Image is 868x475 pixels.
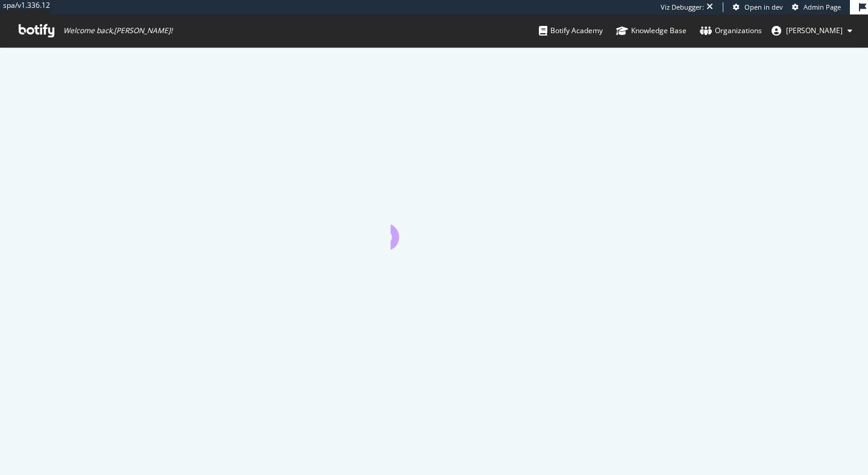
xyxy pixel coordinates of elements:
div: Botify Academy [539,25,603,37]
div: Organizations [700,25,762,37]
span: Welcome back, [PERSON_NAME] ! [63,26,172,36]
a: Open in dev [733,2,783,12]
span: Open in dev [744,2,783,11]
button: [PERSON_NAME] [762,21,862,40]
a: Admin Page [792,2,841,12]
a: Knowledge Base [616,14,687,47]
div: Viz Debugger: [661,2,704,12]
div: Knowledge Base [616,25,687,37]
a: Organizations [700,14,762,47]
span: adrianna [786,25,843,36]
span: Admin Page [804,2,841,11]
a: Botify Academy [539,14,603,47]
